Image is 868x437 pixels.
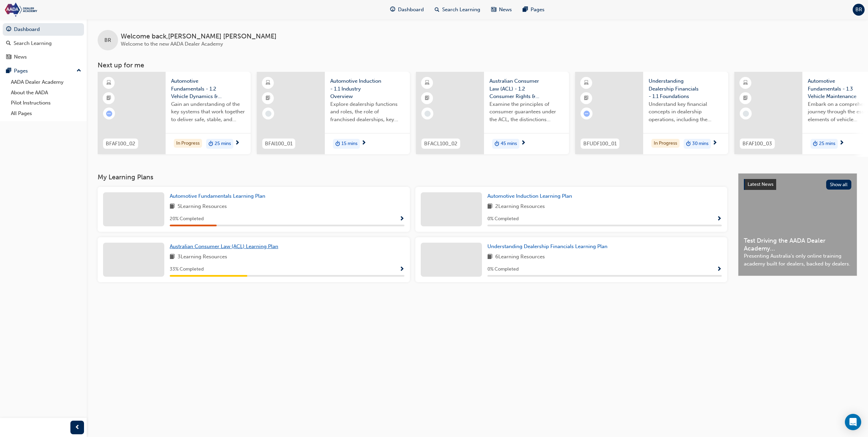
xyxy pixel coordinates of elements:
span: learningResourceType_ELEARNING-icon [743,79,748,87]
button: Show Progress [717,215,722,223]
span: 3 Learning Resources [178,253,227,261]
span: guage-icon [390,5,395,14]
button: Show Progress [717,265,722,274]
span: learningRecordVerb_NONE-icon [265,111,271,117]
span: next-icon [361,140,366,146]
button: Show Progress [399,265,404,274]
span: learningRecordVerb_ATTEMPT-icon [106,111,112,117]
a: BFAI100_01Automotive Induction - 1.1 Industry OverviewExplore dealership functions and roles, the... [257,72,410,154]
span: Show Progress [399,266,404,273]
span: 33 % Completed [170,265,204,273]
button: Pages [3,65,84,77]
img: Trak [3,2,82,17]
span: Show Progress [717,216,722,222]
span: search-icon [435,5,439,14]
span: 0 % Completed [487,265,519,273]
button: BR [853,4,865,16]
span: Automotive Induction - 1.1 Industry Overview [330,77,404,100]
span: learningResourceType_ELEARNING-icon [584,79,589,87]
a: pages-iconPages [517,3,550,17]
a: Latest NewsShow all [744,179,851,190]
span: next-icon [712,140,717,146]
span: prev-icon [75,423,80,432]
a: AADA Dealer Academy [8,77,84,87]
a: search-iconSearch Learning [429,3,486,17]
a: Pilot Instructions [8,98,84,108]
span: duration-icon [335,140,340,148]
span: learningResourceType_ELEARNING-icon [425,79,430,87]
a: News [3,51,84,63]
span: Pages [531,6,545,14]
span: book-icon [170,253,175,261]
span: Australian Consumer Law (ACL) - 1.2 Consumer Rights & Risk Management [489,77,564,100]
span: Welcome back , [PERSON_NAME] [PERSON_NAME] [121,33,277,41]
div: Open Intercom Messenger [845,414,861,430]
span: 2 Learning Resources [495,203,545,211]
span: 25 mins [819,140,835,148]
span: duration-icon [495,140,499,148]
span: Examine the principles of consumer guarantees under the ACL, the distinctions between express war... [489,100,564,124]
span: Show Progress [399,216,404,222]
a: Automotive Induction Learning Plan [487,192,575,200]
span: Automotive Fundamentals - 1.2 Vehicle Dynamics & Control Systems [171,77,245,100]
button: Show Progress [399,215,404,223]
span: booktick-icon [425,94,430,103]
a: BFACL100_02Australian Consumer Law (ACL) - 1.2 Consumer Rights & Risk ManagementExamine the princ... [416,72,569,154]
span: learningRecordVerb_NONE-icon [743,111,749,117]
button: Show all [826,180,852,190]
div: In Progress [651,139,680,148]
span: book-icon [487,253,493,261]
span: 15 mins [341,140,357,148]
span: 20 % Completed [170,215,204,223]
a: All Pages [8,108,84,119]
a: Dashboard [3,23,84,36]
span: News [499,6,512,14]
div: Pages [14,67,28,75]
a: Australian Consumer Law (ACL) Learning Plan [170,243,281,250]
span: BFAI100_01 [265,140,293,148]
span: Australian Consumer Law (ACL) Learning Plan [170,243,278,249]
span: learningResourceType_ELEARNING-icon [266,79,270,87]
span: Welcome to the new AADA Dealer Academy [121,41,223,47]
span: duration-icon [686,140,691,148]
span: Understanding Dealership Financials Learning Plan [487,243,607,249]
span: Automotive Induction Learning Plan [487,193,572,199]
span: booktick-icon [266,94,270,103]
a: Search Learning [3,37,84,50]
a: Automotive Fundamentals Learning Plan [170,192,268,200]
div: In Progress [174,139,202,148]
span: news-icon [6,54,11,60]
span: 0 % Completed [487,215,519,223]
a: BFAF100_02Automotive Fundamentals - 1.2 Vehicle Dynamics & Control SystemsGain an understanding o... [98,72,251,154]
span: Gain an understanding of the key systems that work together to deliver safe, stable, and responsi... [171,100,245,124]
span: next-icon [235,140,240,146]
span: Automotive Fundamentals Learning Plan [170,193,265,199]
span: BR [104,36,111,44]
span: BFACL100_02 [424,140,457,148]
span: 6 Learning Resources [495,253,545,261]
span: Dashboard [398,6,424,14]
span: Understanding Dealership Financials - 1.1 Foundations [649,77,723,100]
span: BR [855,6,862,14]
span: Presenting Australia's only online training academy built for dealers, backed by dealers. [744,252,851,268]
span: 30 mins [692,140,708,148]
span: learningRecordVerb_NONE-icon [424,111,431,117]
span: duration-icon [813,140,818,148]
span: Search Learning [442,6,480,14]
div: News [14,53,27,61]
a: Understanding Dealership Financials Learning Plan [487,243,610,250]
h3: My Learning Plans [98,173,727,181]
span: Test Driving the AADA Dealer Academy... [744,237,851,252]
a: Latest NewsShow allTest Driving the AADA Dealer Academy...Presenting Australia's only online trai... [738,173,857,276]
span: pages-icon [6,68,11,74]
a: BFUDF100_01Understanding Dealership Financials - 1.1 FoundationsUnderstand key financial concepts... [575,72,728,154]
span: BFAF100_02 [106,140,135,148]
span: 5 Learning Resources [178,203,227,211]
span: learningRecordVerb_ATTEMPT-icon [584,111,590,117]
span: news-icon [491,5,496,14]
span: booktick-icon [743,94,748,103]
span: up-icon [77,66,81,75]
div: Search Learning [14,39,52,47]
span: Explore dealership functions and roles, the role of franchised dealerships, key industry players,... [330,100,404,124]
span: guage-icon [6,27,11,33]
